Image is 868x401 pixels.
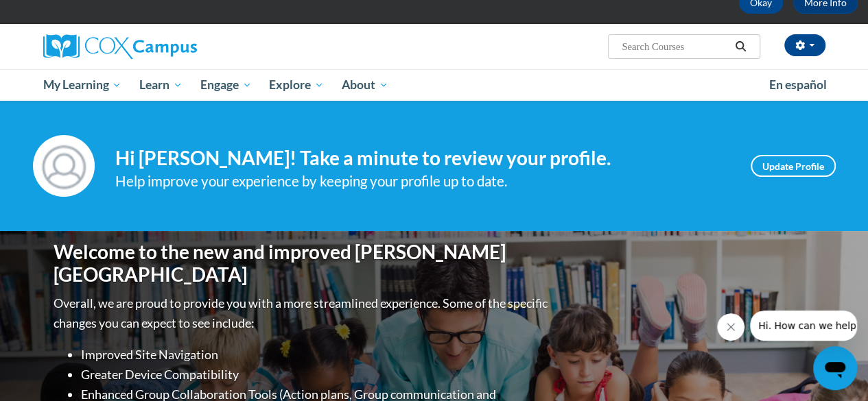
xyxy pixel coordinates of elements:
[34,69,131,101] a: My Learning
[342,77,388,93] span: About
[33,135,95,197] img: Profile Image
[33,69,836,101] div: Main menu
[269,77,324,93] span: Explore
[813,346,857,390] iframe: Button to launch messaging window
[760,71,836,99] a: En español
[43,34,290,59] a: Cox Campus
[43,77,121,93] span: My Learning
[54,241,551,287] h1: Welcome to the new and improved [PERSON_NAME][GEOGRAPHIC_DATA]
[191,69,261,101] a: Engage
[81,365,551,385] li: Greater Device Compatibility
[130,69,191,101] a: Learn
[620,38,730,55] input: Search Courses
[8,10,111,21] span: Hi. How can we help?
[115,170,730,193] div: Help improve your experience by keeping your profile up to date.
[769,77,827,92] span: En español
[115,147,730,170] h4: Hi [PERSON_NAME]! Take a minute to review your profile.
[751,155,836,177] a: Update Profile
[750,311,857,341] iframe: Message from company
[54,293,551,333] p: Overall, we are proud to provide you with a more streamlined experience. Some of the specific cha...
[260,69,333,101] a: Explore
[81,345,551,365] li: Improved Site Navigation
[139,77,183,93] span: Learn
[200,77,252,93] span: Engage
[43,34,197,59] img: Cox Campus
[333,69,397,101] a: About
[784,34,825,56] button: Account Settings
[717,313,744,341] iframe: Close message
[730,38,751,55] button: Search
